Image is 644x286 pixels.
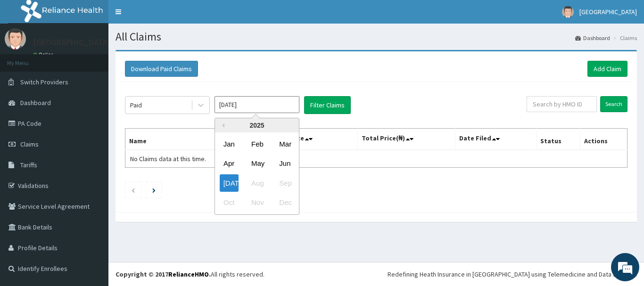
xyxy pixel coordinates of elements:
a: Dashboard [575,34,610,42]
span: Tariffs [20,161,37,169]
button: Download Paid Claims [125,61,198,77]
p: [GEOGRAPHIC_DATA] [33,38,111,47]
input: Search by HMO ID [527,96,597,112]
div: Choose April 2025 [220,155,239,172]
div: Choose February 2025 [248,135,266,153]
div: Chat with us now [49,53,158,65]
input: Select Month and Year [215,96,299,113]
div: Choose June 2025 [275,155,294,172]
a: Previous page [131,186,135,194]
div: month 2025-07 [215,134,299,212]
span: Dashboard [20,98,51,107]
span: We're online! [55,84,130,179]
div: Choose March 2025 [275,135,294,153]
h1: All Claims [116,31,637,43]
li: Claims [611,34,637,42]
textarea: Type your message and hit 'Enter' [5,188,180,221]
button: Filter Claims [304,96,351,114]
a: Next page [152,186,156,194]
strong: Copyright © 2017 . [116,270,211,278]
img: User Image [5,28,26,49]
div: 2025 [215,118,299,132]
span: Claims [20,140,39,148]
span: [GEOGRAPHIC_DATA] [579,8,637,16]
input: Search [600,96,627,112]
div: Minimize live chat window [155,5,177,27]
div: Choose January 2025 [220,135,239,153]
div: Choose July 2025 [220,174,239,192]
a: Add Claim [587,61,627,77]
img: User Image [562,6,574,18]
th: Name [125,129,252,150]
th: Date Filed [455,129,537,150]
span: No Claims data at this time. [130,155,206,163]
th: Status [537,129,580,150]
img: d_794563401_company_1708531726252_794563401 [17,47,38,71]
footer: All rights reserved. [108,262,644,286]
div: Paid [130,100,142,110]
a: Online [33,51,56,58]
th: Actions [580,129,627,150]
th: Total Price(₦) [357,129,455,150]
span: Switch Providers [20,78,68,86]
div: Redefining Heath Insurance in [GEOGRAPHIC_DATA] using Telemedicine and Data Science! [388,270,637,279]
a: RelianceHMO [168,270,209,278]
div: Choose May 2025 [248,155,266,172]
button: Previous Year [220,123,224,128]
